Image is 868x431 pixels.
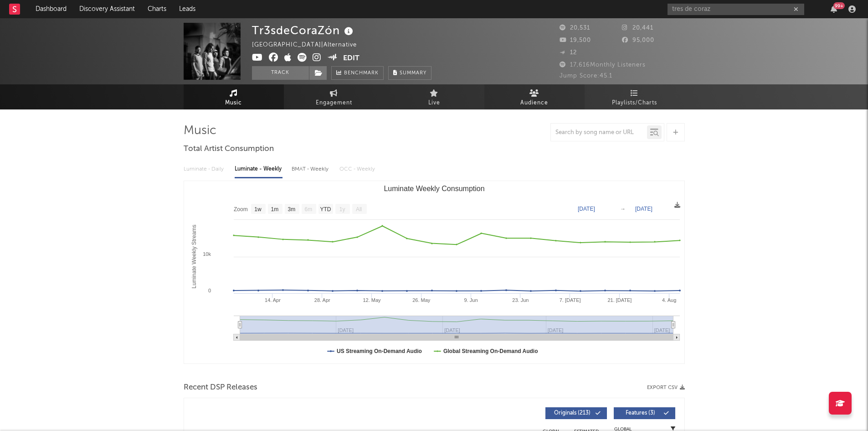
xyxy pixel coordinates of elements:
button: Features(3) [614,407,675,419]
button: Track [252,66,309,80]
a: Benchmark [331,66,384,80]
span: Benchmark [344,68,379,79]
a: Live [384,84,484,109]
text: 23. Jun [512,297,529,303]
text: 26. May [412,297,431,303]
text: YTD [320,206,331,213]
div: 99 + [833,2,845,9]
text: 28. Apr [314,297,330,303]
text: [DATE] [578,206,595,212]
span: Audience [520,98,548,109]
div: Tr3sdeCoraZón [252,23,355,38]
span: 12 [560,50,577,56]
a: Music [184,84,284,109]
text: 7. [DATE] [559,297,580,303]
span: 19,500 [560,37,591,43]
text: 21. [DATE] [607,297,632,303]
text: Global Streaming On-Demand Audio [443,348,538,354]
text: 14. Apr [265,297,281,303]
span: Playlists/Charts [612,98,657,109]
text: Zoom [234,206,248,213]
span: Jump Score: 45.1 [560,73,612,79]
div: Luminate - Weekly [235,161,282,177]
text: Luminate Weekly Consumption [384,185,484,192]
div: [GEOGRAPHIC_DATA] | Alternative [252,40,367,51]
text: 10k [203,251,211,257]
span: 17,616 Monthly Listeners [560,62,646,68]
span: Summary [400,71,426,76]
span: Recent DSP Releases [184,382,257,393]
text: [DATE] [635,206,652,212]
span: 95,000 [622,37,654,43]
text: 12. May [363,297,381,303]
span: Features ( 3 ) [620,410,662,416]
button: Export CSV [647,385,685,390]
button: Summary [388,66,431,80]
button: Originals(213) [545,407,607,419]
text: 0 [208,288,211,293]
span: Music [225,98,242,109]
span: 20,531 [560,25,590,31]
text: 9. Jun [464,297,478,303]
text: 6m [304,206,312,213]
text: 1w [254,206,262,213]
input: Search by song name or URL [551,129,647,136]
button: Edit [343,53,360,64]
span: 20,441 [622,25,653,31]
text: Luminate Weekly Streams [191,225,197,289]
text: 1m [271,206,278,213]
span: Total Artist Consumption [184,144,274,155]
input: Search for artists [668,4,804,15]
text: US Streaming On-Demand Audio [337,348,422,354]
div: BMAT - Weekly [292,161,330,177]
text: 3m [288,206,295,213]
text: 1y [339,206,345,213]
text: → [620,206,626,212]
a: Playlists/Charts [585,84,685,109]
a: Audience [484,84,585,109]
span: Originals ( 213 ) [551,410,593,416]
a: Engagement [284,84,384,109]
button: 99+ [831,5,837,13]
text: 4. Aug [662,297,676,303]
span: Engagement [316,98,352,109]
text: All [355,206,361,213]
svg: Luminate Weekly Consumption [184,181,684,363]
span: Live [428,98,440,109]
